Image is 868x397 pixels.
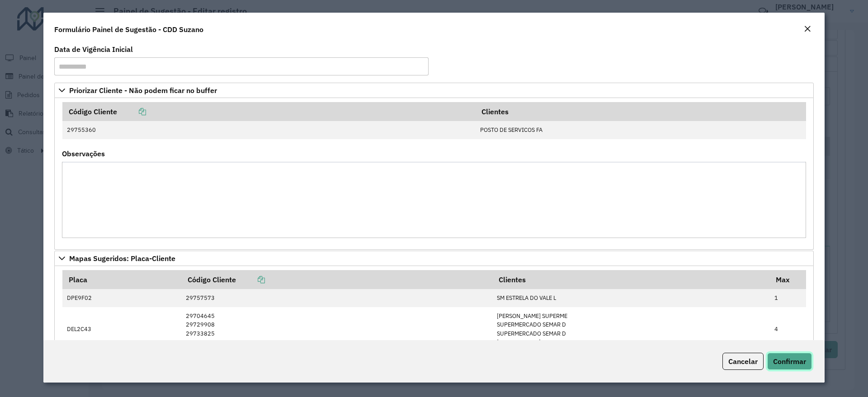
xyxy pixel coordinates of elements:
[69,255,175,262] span: Mapas Sugeridos: Placa-Cliente
[773,357,806,366] span: Confirmar
[728,357,758,366] span: Cancelar
[62,102,476,121] th: Código Cliente
[69,87,217,94] span: Priorizar Cliente - Não podem ficar no buffer
[236,275,265,284] a: Copiar
[722,353,764,370] button: Cancelar
[62,121,476,139] td: 29755360
[492,270,770,289] th: Clientes
[801,23,814,35] button: Close
[62,270,181,289] th: Placa
[770,307,806,351] td: 4
[62,289,181,307] td: DPE9F02
[181,289,492,307] td: 29757573
[804,25,811,33] em: Fechar
[770,289,806,307] td: 1
[54,44,133,55] label: Data de Vigência Inicial
[181,270,492,289] th: Código Cliente
[181,307,492,351] td: 29704645 29729908 29733825 29799361
[54,251,814,266] a: Mapas Sugeridos: Placa-Cliente
[492,289,770,307] td: SM ESTRELA DO VALE L
[54,24,203,35] h4: Formulário Painel de Sugestão - CDD Suzano
[476,121,806,139] td: POSTO DE SERVICOS FA
[767,353,812,370] button: Confirmar
[54,83,814,98] a: Priorizar Cliente - Não podem ficar no buffer
[492,307,770,351] td: [PERSON_NAME] SUPERME SUPERMERCADO SEMAR D SUPERMERCADO SEMAR D [PERSON_NAME] ME
[54,98,814,250] div: Priorizar Cliente - Não podem ficar no buffer
[62,148,105,159] label: Observações
[770,270,806,289] th: Max
[117,107,146,116] a: Copiar
[476,102,806,121] th: Clientes
[62,307,181,351] td: DEL2C43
